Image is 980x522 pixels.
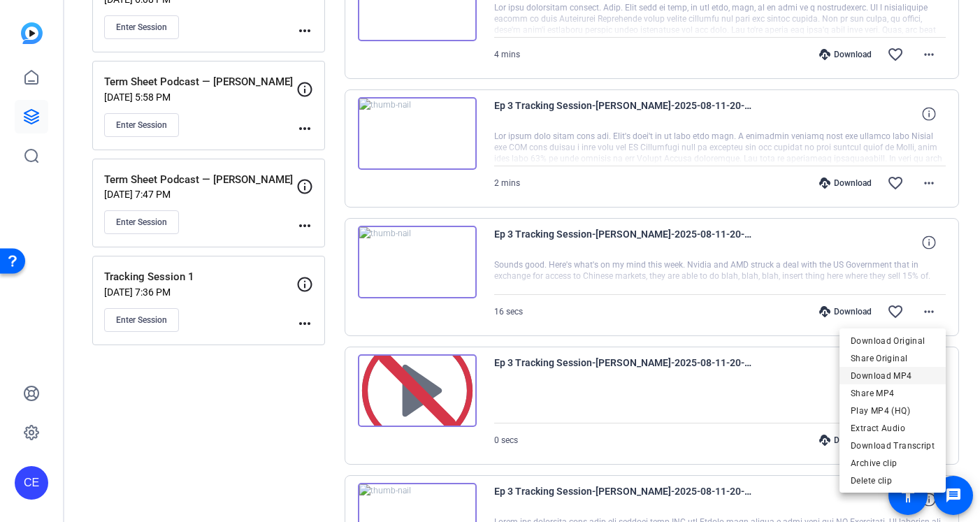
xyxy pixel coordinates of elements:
span: Share MP4 [851,385,935,402]
span: Play MP4 (HQ) [851,403,935,419]
span: Extract Audio [851,420,935,437]
span: Download Transcript [851,437,935,454]
span: Delete clip [851,472,935,489]
span: Archive clip [851,455,935,472]
span: Download Original [851,333,935,349]
span: Share Original [851,350,935,367]
span: Download MP4 [851,368,935,384]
